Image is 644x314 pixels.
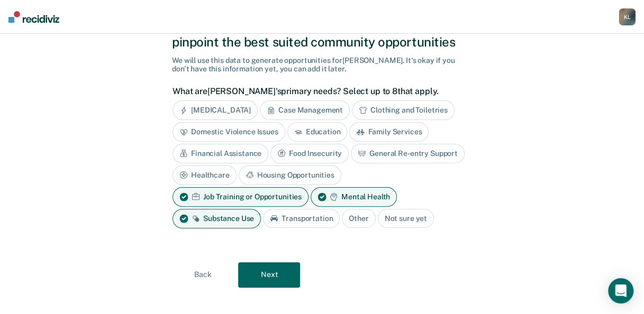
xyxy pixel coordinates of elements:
[173,122,285,142] div: Domestic Violence Issues
[8,11,59,23] img: Recidiviz
[608,278,633,303] div: Open Intercom Messenger
[270,144,349,163] div: Food Insecurity
[351,144,465,163] div: General Re-entry Support
[173,100,258,120] div: [MEDICAL_DATA]
[352,100,455,120] div: Clothing and Toiletries
[287,122,348,142] div: Education
[172,262,234,288] button: Back
[619,8,636,25] div: K L
[173,165,237,185] div: Healthcare
[238,262,300,288] button: Next
[173,86,466,96] label: What are [PERSON_NAME]'s primary needs? Select up to 8 that apply.
[172,56,472,74] div: We will use this data to generate opportunities for [PERSON_NAME] . It's okay if you don't have t...
[349,122,429,142] div: Family Services
[239,165,341,185] div: Housing Opportunities
[173,187,309,207] div: Job Training or Opportunities
[260,100,350,120] div: Case Management
[619,8,636,25] button: KL
[172,19,472,50] div: Gathering [PERSON_NAME]'s primary needs help pinpoint the best suited community opportunities
[342,209,375,228] div: Other
[378,209,434,228] div: Not sure yet
[263,209,340,228] div: Transportation
[173,144,268,163] div: Financial Assistance
[173,209,261,228] div: Substance Use
[311,187,397,207] div: Mental Health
